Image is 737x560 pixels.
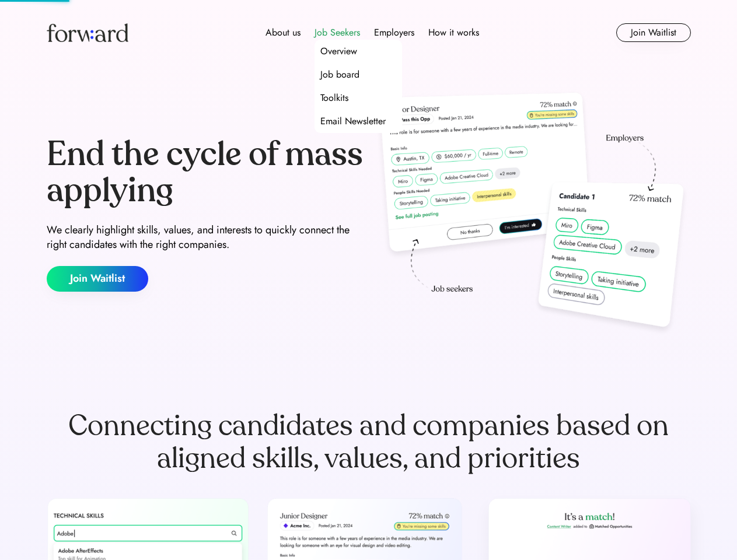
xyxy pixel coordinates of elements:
[320,91,348,105] div: Toolkits
[616,23,691,42] button: Join Waitlist
[47,23,128,42] img: Forward logo
[47,409,691,475] div: Connecting candidates and companies based on aligned skills, values, and priorities
[320,68,359,82] div: Job board
[315,26,360,40] div: Job Seekers
[266,26,301,40] div: About us
[47,223,364,252] div: We clearly highlight skills, values, and interests to quickly connect the right candidates with t...
[47,136,364,208] div: End the cycle of mass applying
[320,114,386,128] div: Email Newsletter
[373,89,691,339] img: hero-image.png
[320,44,357,58] div: Overview
[428,26,479,40] div: How it works
[47,266,148,292] button: Join Waitlist
[374,26,414,40] div: Employers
